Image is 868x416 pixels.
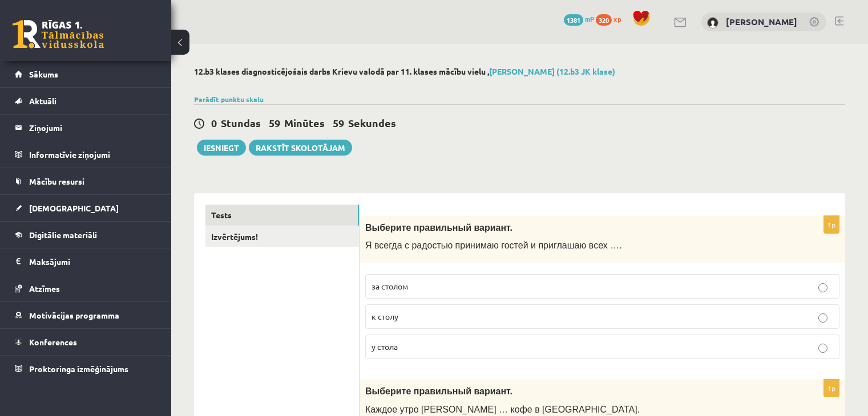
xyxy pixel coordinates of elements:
[197,140,246,156] button: Iesniegt
[205,226,359,247] a: Izvērtējums!
[348,116,396,129] span: Sekundes
[15,302,157,328] a: Motivācijas programma
[365,386,512,396] span: Выберите правильный вариант.
[372,311,398,321] span: к столу
[489,66,615,76] a: [PERSON_NAME] (12.b3 JK klase)
[823,379,839,397] p: 1p
[15,356,157,382] a: Proktoringa izmēģinājums
[284,116,325,129] span: Minūtes
[29,176,84,186] span: Mācību resursi
[29,364,128,374] span: Proktoringa izmēģinājums
[365,223,512,233] span: Выберите правильный вариант.
[596,14,627,23] a: 320 xp
[29,69,58,79] span: Sākums
[15,61,157,87] a: Sākums
[15,168,157,194] a: Mācību resursi
[29,96,56,106] span: Aktuāli
[194,67,845,76] h2: 12.b3 klases diagnosticējošais darbs Krievu valodā par 11. klases mācību vielu ,
[221,116,261,129] span: Stundas
[29,203,119,213] span: [DEMOGRAPHIC_DATA]
[596,14,612,26] span: 320
[372,281,408,291] span: за столом
[564,14,583,26] span: 1381
[29,283,60,293] span: Atzīmes
[13,20,104,48] a: Rīgas 1. Tālmācības vidusskola
[818,283,827,292] input: за столом
[29,337,77,347] span: Konferences
[29,115,157,141] legend: Ziņojumi
[269,116,280,129] span: 59
[818,344,827,353] input: у стола
[15,275,157,301] a: Atzīmes
[29,230,97,240] span: Digitālie materiāli
[365,405,640,414] span: Каждое утро [PERSON_NAME] … кофе в [GEOGRAPHIC_DATA].
[249,140,352,156] a: Rakstīt skolotājam
[585,14,594,23] span: mP
[29,248,157,275] legend: Maksājumi
[15,222,157,248] a: Digitālie materiāli
[205,205,359,226] a: Tests
[564,14,594,23] a: 1381 mP
[15,115,157,141] a: Ziņojumi
[211,116,217,129] span: 0
[726,16,797,27] a: [PERSON_NAME]
[15,195,157,221] a: [DEMOGRAPHIC_DATA]
[365,240,622,250] span: Я всегда с радостью принимаю гостей и приглашаю всех ….
[15,248,157,275] a: Maksājumi
[818,313,827,323] input: к столу
[15,329,157,355] a: Konferences
[15,141,157,168] a: Informatīvie ziņojumi
[29,310,119,320] span: Motivācijas programma
[194,95,264,104] a: Parādīt punktu skalu
[29,141,157,168] legend: Informatīvie ziņojumi
[372,341,398,352] span: у стола
[15,88,157,114] a: Aktuāli
[333,116,344,129] span: 59
[823,215,839,234] p: 1p
[707,17,718,28] img: Alise Pukalova
[613,14,621,23] span: xp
